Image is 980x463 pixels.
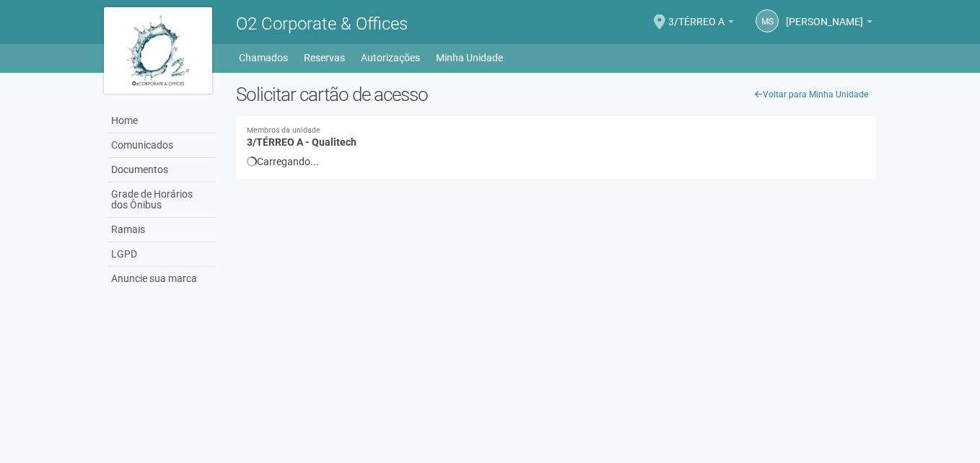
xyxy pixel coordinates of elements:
a: Voltar para Minha Unidade [747,84,876,105]
span: 3/TÉRREO A [668,2,725,27]
h2: Solicitar cartão de acesso [236,84,876,105]
a: [PERSON_NAME] [786,18,872,30]
a: Home [108,109,214,133]
a: Chamados [239,48,288,68]
a: Documentos [108,158,214,182]
a: Grade de Horários dos Ônibus [108,182,214,218]
img: logo.jpg [104,7,212,94]
a: Autorizações [361,48,420,68]
a: LGPD [108,242,214,267]
a: Minha Unidade [436,48,503,68]
span: Marcia Santos [786,2,863,27]
a: Reservas [304,48,345,68]
a: Ramais [108,218,214,242]
span: O2 Corporate & Offices [236,14,408,34]
a: Comunicados [108,133,214,158]
h4: 3/TÉRREO A - Qualitech [247,127,865,148]
div: Carregando... [247,155,865,168]
small: Membros da unidade [247,127,865,135]
a: MS [756,9,779,32]
a: Anuncie sua marca [108,267,214,291]
a: 3/TÉRREO A [668,18,734,30]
